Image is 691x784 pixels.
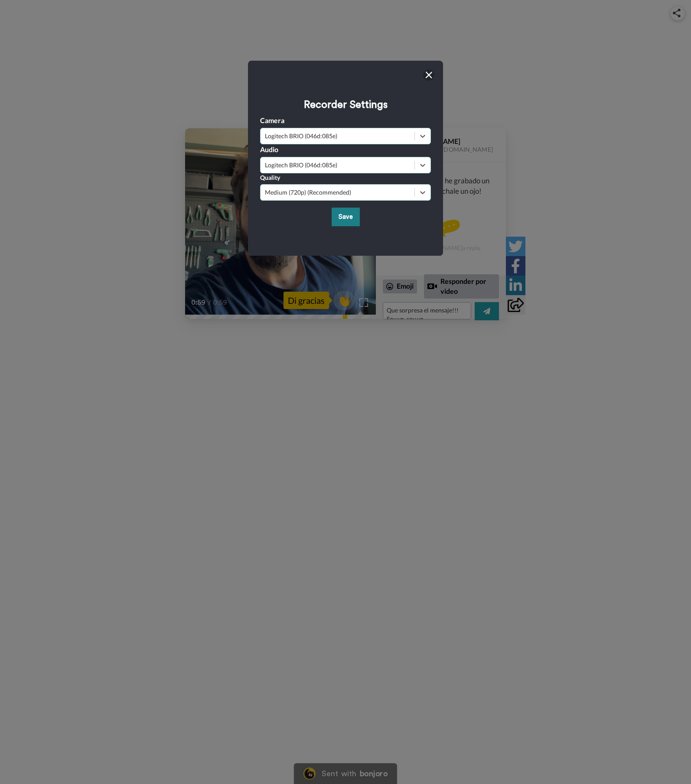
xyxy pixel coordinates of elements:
[3,3,127,11] div: Outline
[260,115,284,126] label: Camera
[260,173,280,182] label: Quality
[332,208,360,226] button: Save
[3,27,127,37] h3: Estilo
[260,99,431,111] h3: Recorder Settings
[260,144,278,155] label: Audio
[3,52,53,60] label: Tamaño de fuente
[13,11,47,19] a: Back to Top
[265,161,410,169] div: Logitech BRIO (046d:085e)
[265,188,410,197] div: Medium (720p) (Recommended)
[10,60,24,68] span: 16 px
[425,72,432,78] img: ic_close.svg
[265,132,410,140] div: Logitech BRIO (046d:085e)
